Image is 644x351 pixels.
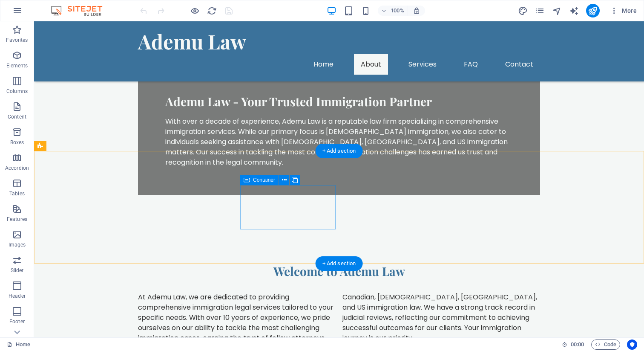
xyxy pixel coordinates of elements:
[535,6,545,16] i: Pages (Ctrl+Alt+S)
[562,339,584,350] h6: Session time
[518,6,528,16] i: Design (Ctrl+Alt+Y)
[10,139,24,146] p: Boxes
[552,6,562,16] button: navigator
[586,4,600,17] button: publish
[610,6,637,15] span: More
[9,190,25,197] p: Tables
[577,341,578,348] span: :
[316,144,363,158] div: + Add section
[6,88,28,95] p: Columns
[49,6,113,16] img: Editor Logo
[7,216,27,223] p: Features
[207,6,217,16] i: Reload page
[391,6,404,16] h6: 100%
[9,293,26,299] p: Header
[413,7,420,15] i: On resize automatically adjust zoom level to fit chosen device.
[7,339,30,350] a: Click to cancel selection. Double-click to open Pages
[378,6,408,16] button: 100%
[518,6,528,16] button: design
[569,6,579,16] i: AI Writer
[627,339,637,350] button: Usercentrics
[591,339,620,350] button: Code
[5,165,29,171] p: Accordion
[552,6,562,16] i: Navigator
[9,241,26,248] p: Images
[535,6,545,16] button: pages
[571,339,584,350] span: 00 00
[607,4,640,17] button: More
[6,37,28,44] p: Favorites
[11,267,24,274] p: Slider
[595,339,616,350] span: Code
[6,62,28,69] p: Elements
[316,256,363,271] div: + Add section
[8,113,26,120] p: Content
[9,318,25,325] p: Footer
[207,6,217,16] button: reload
[190,6,200,16] button: Click here to leave preview mode and continue editing
[569,6,579,16] button: text_generator
[253,177,275,183] span: Container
